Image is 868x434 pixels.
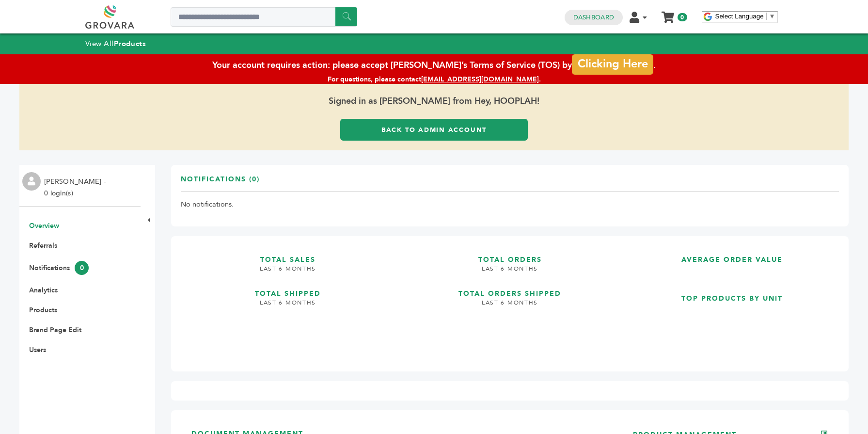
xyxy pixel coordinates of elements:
span: 0 [678,13,687,21]
a: Referrals [29,241,57,250]
a: AVERAGE ORDER VALUE [625,246,839,277]
a: Products [29,305,57,315]
a: Notifications0 [29,263,89,273]
a: Dashboard [573,13,614,22]
h4: LAST 6 MONTHS [403,299,617,314]
a: [EMAIL_ADDRESS][DOMAIN_NAME] [421,75,539,84]
h4: LAST 6 MONTHS [403,265,617,280]
h3: TOTAL SALES [181,246,395,265]
h3: TOTAL SHIPPED [181,280,395,299]
input: Search a product or brand... [171,7,357,27]
h4: LAST 6 MONTHS [181,299,395,314]
h3: TOTAL ORDERS [403,246,617,265]
a: TOTAL ORDERS LAST 6 MONTHS TOTAL ORDERS SHIPPED LAST 6 MONTHS [403,246,617,354]
h3: TOTAL ORDERS SHIPPED [403,280,617,299]
span: Select Language [715,13,764,20]
a: View AllProducts [85,39,146,48]
span: 0 [75,261,89,275]
li: [PERSON_NAME] - 0 login(s) [44,176,108,199]
h4: LAST 6 MONTHS [181,265,395,280]
a: Brand Page Edit [29,325,81,335]
a: Back to Admin Account [340,119,527,141]
span: Signed in as [PERSON_NAME] from Hey, HOOPLAH! [19,84,849,119]
a: TOTAL SALES LAST 6 MONTHS TOTAL SHIPPED LAST 6 MONTHS [181,246,395,354]
a: TOP PRODUCTS BY UNIT [625,285,839,354]
a: My Cart [662,9,673,19]
h3: TOP PRODUCTS BY UNIT [625,285,839,304]
a: Clicking Here [572,54,653,74]
img: profile.png [22,172,41,191]
strong: Products [114,39,146,48]
a: Users [29,345,46,354]
a: Analytics [29,286,58,295]
a: Overview [29,221,59,230]
a: Select Language​ [715,13,775,20]
span: ​ [766,13,767,20]
h3: AVERAGE ORDER VALUE [625,246,839,265]
h3: Notifications (0) [181,175,260,192]
td: No notifications. [181,192,839,217]
span: ▼ [769,13,775,20]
